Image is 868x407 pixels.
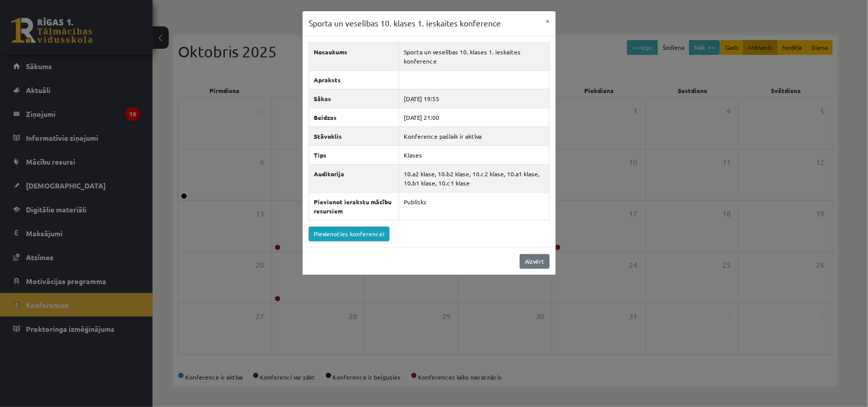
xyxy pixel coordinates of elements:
th: Auditorija [309,164,399,192]
td: [DATE] 21:00 [399,108,550,127]
th: Pievienot ierakstu mācību resursiem [309,192,399,220]
a: Aizvērt [520,254,550,269]
h3: Sporta un veselības 10. klases 1. ieskaites konference [309,17,501,29]
button: × [540,11,556,30]
th: Apraksts [309,70,399,89]
td: Klases [399,145,550,164]
th: Sākas [309,89,399,108]
th: Beidzas [309,108,399,127]
td: 10.a2 klase, 10.b2 klase, 10.c2 klase, 10.a1 klase, 10.b1 klase, 10.c1 klase [399,164,550,192]
td: [DATE] 19:55 [399,89,550,108]
th: Tips [309,145,399,164]
td: Sporta un veselības 10. klases 1. ieskaites konference [399,42,550,70]
td: Publisks [399,192,550,220]
td: Konference pašlaik ir aktīva [399,127,550,145]
a: Pievienoties konferencei [309,227,390,241]
th: Stāvoklis [309,127,399,145]
th: Nosaukums [309,42,399,70]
